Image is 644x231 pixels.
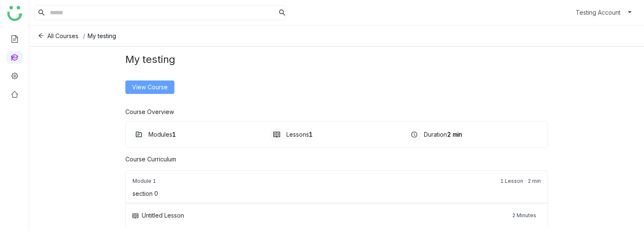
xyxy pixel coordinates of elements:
div: Module 1 [132,177,156,185]
span: All Courses [47,31,78,41]
div: Untitled Lesson [142,212,184,219]
button: View Course [125,80,174,94]
span: Modules [148,131,172,138]
div: Course Overview [125,107,548,116]
span: 1 [172,131,176,138]
span: View Course [132,83,168,92]
div: 1 Lesson 2 min [500,177,541,185]
i: account_circle [562,8,572,18]
span: / [83,32,85,39]
div: section 0 [126,189,165,198]
span: 1 [309,131,313,138]
div: My testing [125,52,548,67]
span: Duration [424,131,447,138]
img: type [132,213,138,218]
button: account_circleTesting Account [561,6,634,19]
span: My testing [88,32,116,39]
img: logo [7,6,22,21]
span: Lessons [286,131,309,138]
span: Testing Account [576,8,621,17]
img: type [135,131,142,138]
button: All Courses [36,29,80,43]
div: 2 Minutes [512,212,536,219]
div: Course Curriculum [125,155,548,164]
img: type [273,131,280,138]
span: 2 min [447,131,462,138]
